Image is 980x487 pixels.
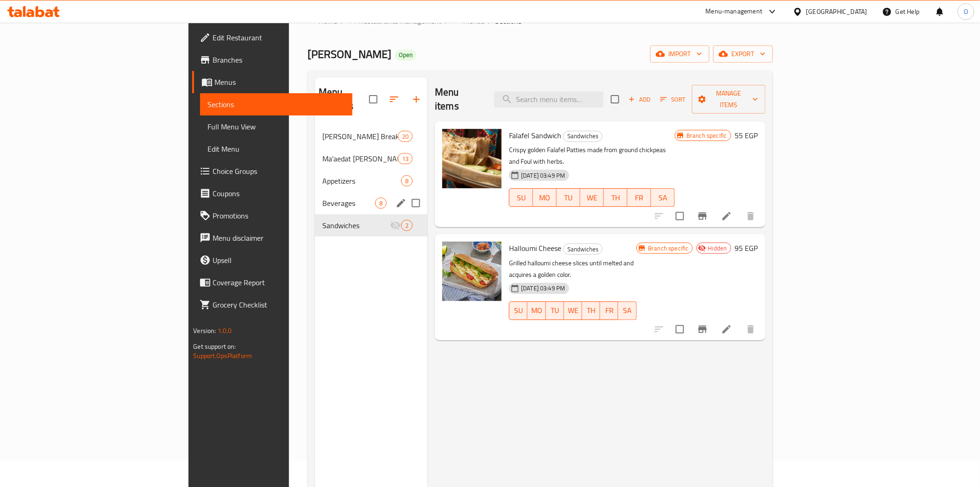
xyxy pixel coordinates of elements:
span: Menus [463,15,484,26]
li: / [445,15,448,26]
span: Branch specific [644,244,692,253]
button: TU [557,188,580,207]
h2: Menu items [435,85,483,113]
button: Branch-specific-item [691,205,714,227]
button: WE [580,188,604,207]
input: search [494,91,603,108]
a: Grocery Checklist [192,294,352,316]
p: Grilled halloumi cheese slices until melted and acquires a golden color. [509,257,636,281]
span: TU [550,304,560,317]
span: FR [631,191,647,205]
a: Promotions [192,205,352,227]
span: Sort [660,94,686,105]
span: 2 [402,221,412,230]
button: SU [509,301,528,320]
button: import [650,45,710,63]
span: 20 [398,132,412,141]
span: [DATE] 03:49 PM [517,171,569,180]
span: Sort items [654,92,692,107]
span: Appetizers [322,175,401,186]
span: MO [537,191,553,205]
h6: 95 EGP [735,242,758,255]
span: FR [604,304,615,317]
div: Beverages8edit [315,192,427,214]
button: SA [618,301,636,320]
span: Select to update [670,206,690,226]
a: Menus [452,15,484,27]
nav: Menu sections [315,122,427,240]
span: Get support on: [193,340,236,352]
span: 8 [402,177,412,186]
span: Sort sections [383,88,405,110]
div: items [398,131,413,142]
img: Falafel Sandwich [442,129,502,188]
span: SA [622,304,633,317]
span: WE [584,191,600,205]
span: Beverages [322,198,375,209]
div: items [398,153,413,164]
span: Grocery Checklist [213,299,345,310]
span: SU [513,304,524,317]
div: Menu-management [706,6,763,17]
div: Yafa Breakfast [322,131,398,142]
li: / [488,15,491,26]
span: Falafel Sandwich [509,128,561,142]
span: Halloumi Cheese [509,241,561,255]
button: delete [740,318,762,340]
h6: 55 EGP [735,129,758,142]
span: Select all sections [364,90,383,109]
a: Upsell [192,249,352,271]
span: 8 [376,199,386,208]
span: Promotions [213,210,345,221]
a: Coupons [192,182,352,205]
div: Sandwiches [563,131,603,142]
div: Sandwiches [563,243,603,255]
a: Edit menu item [721,211,732,222]
div: Ma'aedat Yafa [322,153,398,164]
span: import [658,48,702,60]
button: Add [625,92,654,107]
button: Add section [405,88,427,110]
span: O [964,6,968,17]
img: Halloumi Cheese [442,242,502,301]
span: Choice Groups [213,166,345,177]
button: Branch-specific-item [691,318,714,340]
button: Sort [658,92,688,107]
span: Add item [625,92,654,107]
span: 13 [398,154,412,163]
a: Full Menu View [200,115,352,138]
button: SU [509,188,533,207]
span: Add [627,94,652,105]
div: items [401,175,413,186]
div: [GEOGRAPHIC_DATA] [806,6,867,17]
span: Manage items [699,88,758,111]
a: Menu disclaimer [192,227,352,249]
span: Sandwiches [564,244,602,255]
a: Edit Restaurant [192,26,352,49]
a: Support.OpsPlatform [193,350,252,362]
div: Sandwiches2 [315,214,427,237]
button: MO [533,188,557,207]
span: TH [608,191,624,205]
div: items [401,220,413,231]
button: MO [528,301,546,320]
span: 1.0.0 [218,325,232,337]
span: Edit Restaurant [213,32,345,43]
span: Sections [207,99,345,110]
span: TH [586,304,597,317]
span: [DATE] 03:49 PM [517,284,569,293]
button: SA [651,188,675,207]
span: Full Menu View [207,121,345,132]
span: Sandwiches [322,220,390,231]
span: Edit Menu [207,143,345,154]
button: FR [628,188,651,207]
button: TH [582,301,600,320]
span: [PERSON_NAME] Breakfast [322,131,398,142]
a: Choice Groups [192,160,352,182]
button: TU [546,301,564,320]
a: Coverage Report [192,271,352,294]
span: Select to update [670,320,690,339]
